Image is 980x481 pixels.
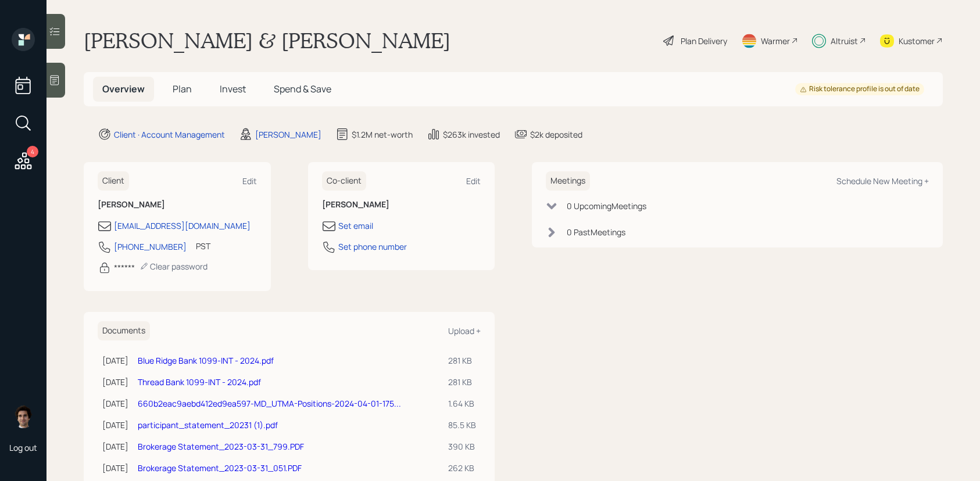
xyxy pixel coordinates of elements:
[448,440,476,453] div: 390 KB
[274,82,331,95] span: Spend & Save
[98,321,150,340] h6: Documents
[138,355,274,366] a: Blue Ridge Bank 1099-INT - 2024.pdf
[9,442,37,453] div: Log out
[255,128,321,141] div: [PERSON_NAME]
[102,397,128,410] div: [DATE]
[102,440,128,453] div: [DATE]
[836,175,929,186] div: Schedule New Meeting +
[102,354,128,367] div: [DATE]
[338,220,373,232] div: Set email
[102,82,145,95] span: Overview
[138,441,304,452] a: Brokerage Statement_2023-03-31_799.PDF
[338,240,407,253] div: Set phone number
[546,171,590,191] h6: Meetings
[12,405,35,428] img: harrison-schaefer-headshot-2.png
[761,35,790,47] div: Warmer
[27,146,38,157] div: 4
[242,175,257,186] div: Edit
[102,462,128,474] div: [DATE]
[567,200,646,212] div: 0 Upcoming Meeting s
[102,376,128,388] div: [DATE]
[84,28,450,53] h1: [PERSON_NAME] & [PERSON_NAME]
[322,200,481,210] h6: [PERSON_NAME]
[138,376,261,387] a: Thread Bank 1099-INT - 2024.pdf
[443,128,500,141] div: $263k invested
[800,84,920,94] div: Risk tolerance profile is out of date
[466,175,481,186] div: Edit
[681,35,727,47] div: Plan Delivery
[102,419,128,431] div: [DATE]
[899,35,935,47] div: Kustomer
[220,82,246,95] span: Invest
[567,226,625,238] div: 0 Past Meeting s
[138,419,278,430] a: participant_statement_20231 (1).pdf
[114,240,187,253] div: [PHONE_NUMBER]
[448,419,476,431] div: 85.5 KB
[448,376,476,388] div: 281 KB
[448,325,481,336] div: Upload +
[196,240,210,252] div: PST
[138,398,401,409] a: 660b2eac9aebd412ed9ea597-MD_UTMA-Positions-2024-04-01-175...
[352,128,413,141] div: $1.2M net-worth
[140,261,208,272] div: Clear password
[448,462,476,474] div: 262 KB
[530,128,582,141] div: $2k deposited
[114,128,225,141] div: Client · Account Management
[322,171,366,191] h6: Co-client
[173,82,192,95] span: Plan
[448,397,476,410] div: 1.64 KB
[114,220,251,232] div: [EMAIL_ADDRESS][DOMAIN_NAME]
[98,171,129,191] h6: Client
[138,462,302,473] a: Brokerage Statement_2023-03-31_051.PDF
[98,200,257,210] h6: [PERSON_NAME]
[448,354,476,367] div: 281 KB
[831,35,858,47] div: Altruist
